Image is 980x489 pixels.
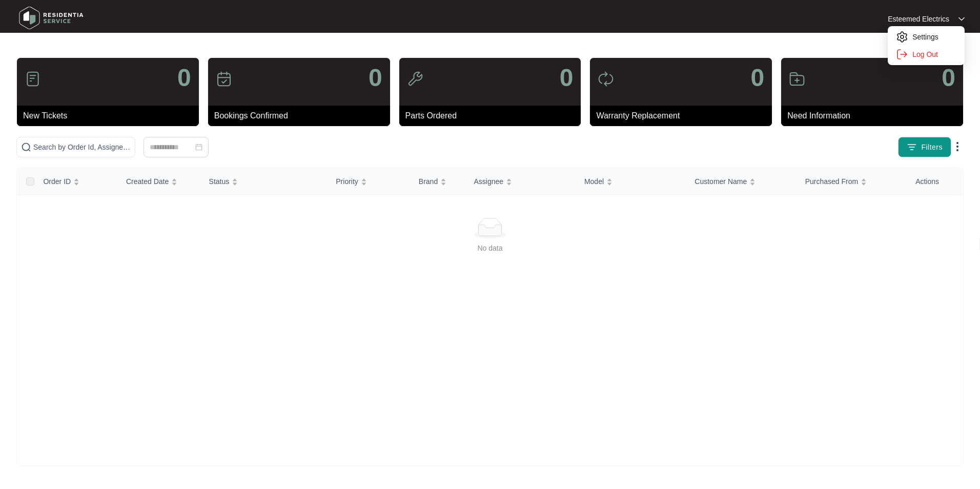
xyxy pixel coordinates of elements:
p: New Tickets [23,110,199,122]
p: Warranty Replacement [596,110,772,122]
span: Brand [419,176,438,187]
img: icon [25,71,41,87]
p: Log Out [912,49,956,59]
th: Brand [411,168,466,195]
button: filter iconFilters [898,137,951,157]
span: Priority [336,176,358,187]
th: Actions [907,168,963,195]
img: dropdown arrow [958,16,965,22]
img: dropdown arrow [951,140,964,153]
p: 0 [560,66,574,90]
p: 0 [942,66,955,90]
input: Search by Order Id, Assignee Name, Customer Name, Brand and Model [33,141,131,153]
span: Filters [921,142,943,153]
th: Order ID [35,168,118,195]
p: 0 [177,66,191,90]
p: Esteemed Electrics [888,14,949,24]
span: Status [209,176,230,187]
img: residentia service logo [15,3,87,33]
p: Parts Ordered [405,110,581,122]
span: Customer Name [695,176,747,187]
th: Customer Name [686,168,797,195]
p: 0 [750,66,764,90]
img: filter icon [907,142,917,152]
img: icon [216,71,232,87]
img: settings icon [896,31,908,43]
p: 0 [369,66,382,90]
span: Order ID [43,176,71,187]
p: Bookings Confirmed [214,110,390,122]
th: Model [576,168,686,195]
th: Status [201,168,328,195]
th: Purchased From [797,168,907,195]
img: icon [789,71,805,87]
p: Settings [912,32,956,42]
th: Priority [328,168,411,195]
span: Assignee [474,176,504,187]
span: Model [584,176,604,187]
img: settings icon [896,48,908,60]
p: Need Information [787,110,963,122]
span: Purchased From [805,176,858,187]
img: icon [598,71,614,87]
div: No data [30,242,950,254]
span: Created Date [126,176,169,187]
th: Assignee [466,168,576,195]
img: search-icon [21,142,31,152]
img: icon [407,71,423,87]
th: Created Date [118,168,201,195]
